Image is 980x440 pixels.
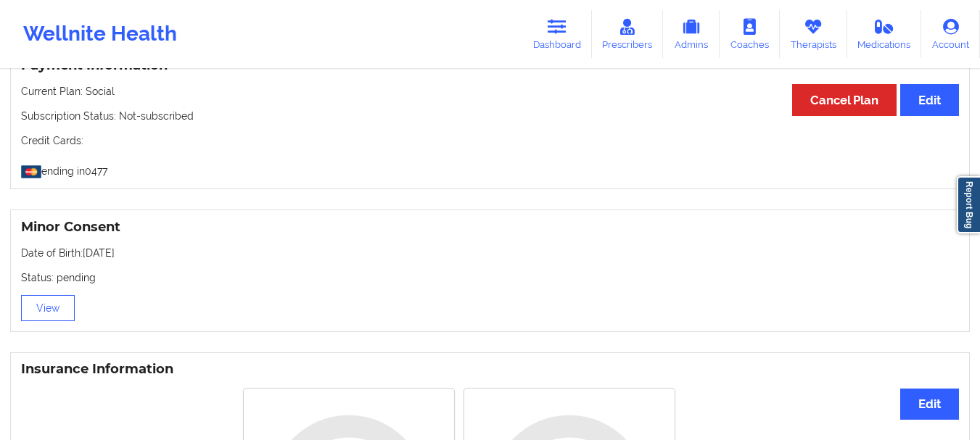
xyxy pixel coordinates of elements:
button: Edit [900,84,959,115]
h3: Insurance Information [21,361,959,378]
a: Medications [847,10,922,58]
p: Credit Cards: [21,133,959,148]
p: Subscription Status: Not-subscribed [21,109,959,123]
a: Account [921,10,980,58]
button: Cancel Plan [792,84,897,115]
p: Current Plan: Social [21,84,959,99]
p: Status: pending [21,270,959,285]
a: Admins [663,10,720,58]
h3: Minor Consent [21,219,959,236]
a: Coaches [720,10,780,58]
p: ending in 0477 [21,158,959,178]
a: Therapists [780,10,847,58]
a: Prescribers [592,10,664,58]
a: Report Bug [957,176,980,233]
button: Edit [900,389,959,420]
button: View [21,295,75,321]
p: Date of Birth: [DATE] [21,246,959,260]
a: Dashboard [522,10,592,58]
